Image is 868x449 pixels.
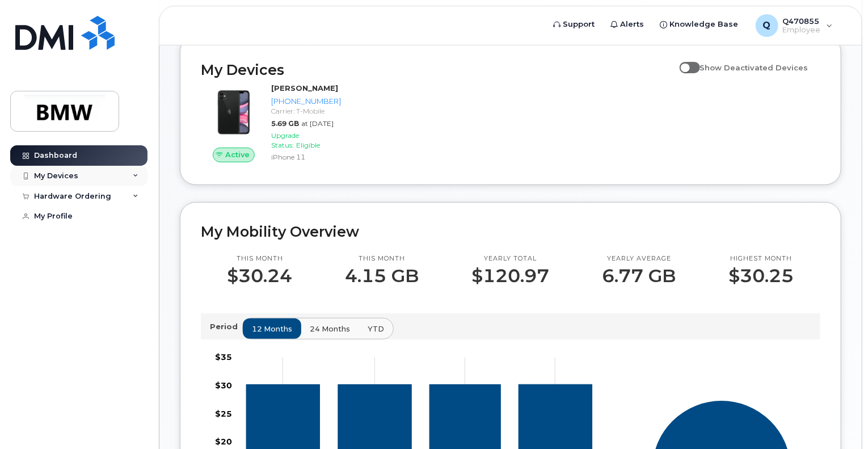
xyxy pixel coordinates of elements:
[296,141,320,149] span: Eligible
[227,266,293,286] p: $30.24
[215,380,232,390] tspan: $30
[201,61,674,78] h2: My Devices
[603,13,652,36] a: Alerts
[345,266,419,286] p: 4.15 GB
[621,19,644,30] span: Alerts
[472,266,550,286] p: $120.97
[215,351,232,362] tspan: $35
[546,13,603,36] a: Support
[271,131,299,149] span: Upgrade Status:
[271,83,338,93] strong: [PERSON_NAME]
[819,400,859,440] iframe: Messenger Launcher
[652,13,747,36] a: Knowledge Base
[345,254,419,263] p: This month
[783,16,821,26] span: Q470855
[563,19,595,30] span: Support
[670,19,739,30] span: Knowledge Base
[368,324,384,334] span: YTD
[602,266,676,286] p: 6.77 GB
[301,119,334,128] span: at [DATE]
[271,119,299,128] span: 5.69 GB
[700,63,808,72] span: Show Deactivated Devices
[227,254,293,263] p: This month
[215,437,232,447] tspan: $20
[602,254,676,263] p: Yearly average
[729,266,794,286] p: $30.25
[310,324,350,334] span: 24 months
[271,106,341,116] div: Carrier: T-Mobile
[729,254,794,263] p: Highest month
[210,321,242,332] p: Period
[201,83,345,164] a: Active[PERSON_NAME][PHONE_NUMBER]Carrier: T-Mobile5.69 GBat [DATE]Upgrade Status:EligibleiPhone 11
[748,14,841,37] div: Q470855
[472,254,550,263] p: Yearly total
[215,408,232,418] tspan: $25
[225,149,250,160] span: Active
[271,152,341,162] div: iPhone 11
[210,89,258,136] img: iPhone_11.jpg
[783,26,821,35] span: Employee
[201,223,820,240] h2: My Mobility Overview
[680,57,689,66] input: Show Deactivated Devices
[271,96,341,107] div: [PHONE_NUMBER]
[763,19,771,32] span: Q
